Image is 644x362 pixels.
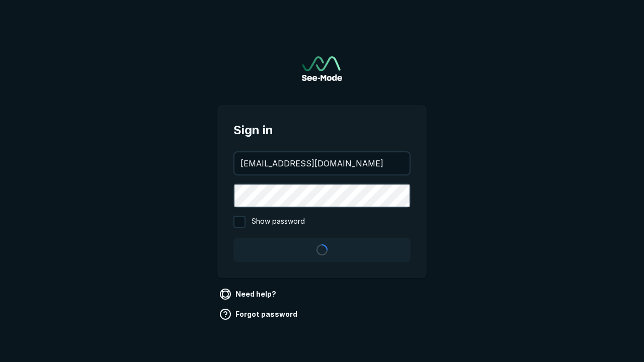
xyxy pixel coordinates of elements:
a: Need help? [217,286,280,302]
input: your@email.com [234,152,410,174]
span: Show password [252,216,305,228]
span: Sign in [233,121,411,139]
a: Forgot password [217,306,301,322]
a: Go to sign in [302,56,342,81]
img: See-Mode Logo [302,56,342,81]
